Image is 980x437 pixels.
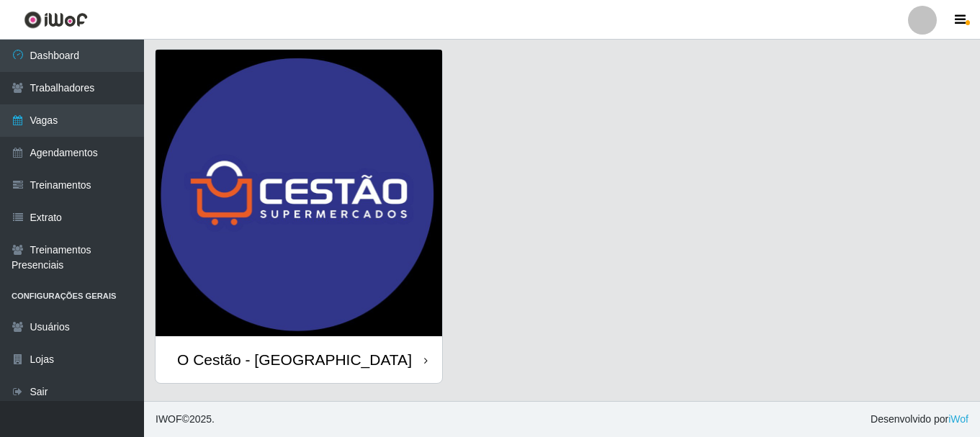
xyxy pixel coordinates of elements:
span: IWOF [156,413,182,425]
img: CoreUI Logo [24,11,88,29]
span: Desenvolvido por [871,412,968,427]
a: iWof [948,413,968,425]
a: O Cestão - [GEOGRAPHIC_DATA] [156,50,442,383]
span: © 2025 . [156,412,215,427]
div: O Cestão - [GEOGRAPHIC_DATA] [177,351,412,369]
img: cardImg [156,50,442,336]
